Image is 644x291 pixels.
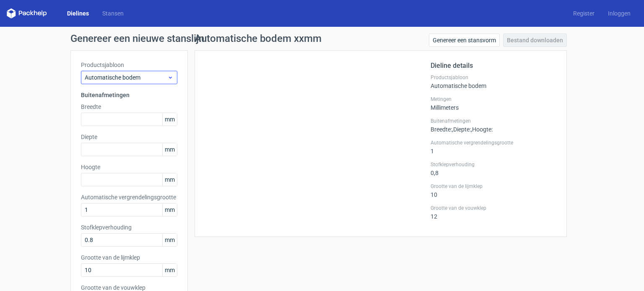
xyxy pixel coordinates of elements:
font: Automatische bodem [85,74,140,81]
font: Diepte [81,134,97,140]
font: Dieline details [431,62,473,70]
font: Inloggen [608,10,631,17]
font: Hoogte [81,164,100,170]
font: Register [573,10,595,17]
font: Buitenafmetingen [81,92,130,98]
font: Dielines [67,10,89,17]
a: Genereer een stansvorm [429,33,500,47]
font: Metingen [431,96,452,102]
font: mm [165,267,175,273]
font: Breedte [81,103,101,110]
font: Stansen [102,10,124,17]
font: , [452,126,453,133]
font: , [471,126,472,133]
font: 10 [431,191,437,198]
font: Automatische bodem xxmm [195,33,322,44]
font: : [470,126,471,133]
font: Genereer een nieuwe stanslijn [70,33,204,44]
font: 12 [431,213,437,220]
a: Inloggen [601,9,637,18]
font: Productsjabloon [81,62,124,68]
font: mm [165,146,175,153]
font: Grootte van de lijmklep [81,254,140,261]
font: 0,8 [431,170,439,176]
font: Genereer een stansvorm [433,37,496,44]
font: Hoogte [472,126,491,133]
font: mm [165,206,175,213]
font: Diepte [453,126,470,133]
font: mm [165,116,175,123]
a: Dielines [60,9,96,18]
font: Grootte van de lijmklep [431,183,483,189]
font: Automatische vergrendelingsgrootte [81,194,176,201]
font: Stofklepverhouding [431,162,475,167]
font: Stofklepverhouding [81,224,132,231]
font: Automatische bodem [431,82,486,89]
font: Breedte [431,126,451,133]
font: Grootte van de vouwklep [81,284,145,291]
a: Register [566,9,601,18]
font: Automatische vergrendelingsgrootte [431,140,513,146]
font: : [451,126,452,133]
font: Grootte van de vouwklep [431,205,486,211]
font: 1 [431,148,434,155]
font: Millimeters [431,104,459,111]
font: mm [165,176,175,183]
font: Buitenafmetingen [431,118,471,124]
font: Productsjabloon [431,75,468,80]
font: mm [165,237,175,243]
a: Stansen [96,9,130,18]
font: : [491,126,493,133]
